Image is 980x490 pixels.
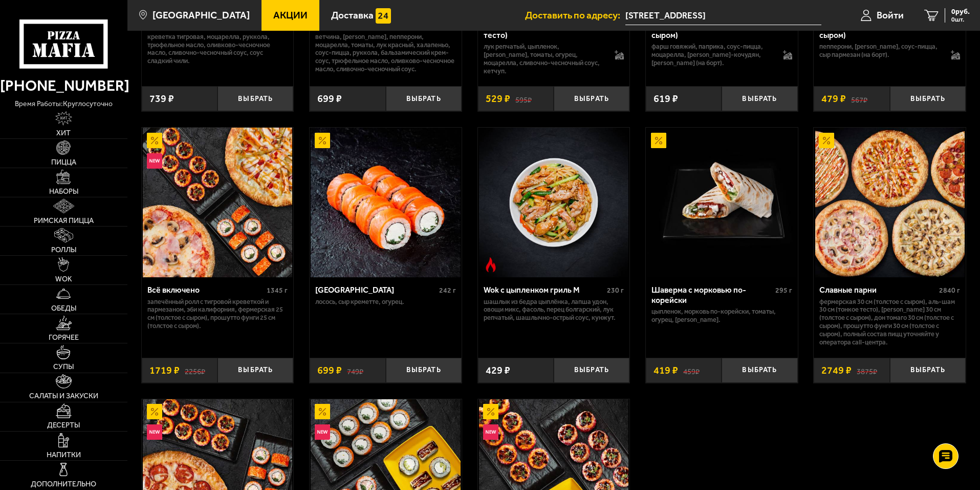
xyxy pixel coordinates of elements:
span: 2749 ₽ [821,365,852,376]
a: АкционныйНовинкаВсё включено [142,128,294,277]
span: 529 ₽ [486,94,510,104]
span: Россия, Санкт-Петербург, Дунайский проспект, 14к1 [625,6,821,25]
span: 0 шт. [951,16,970,23]
span: Салаты и закуски [29,393,98,400]
p: Запечённый ролл с тигровой креветкой и пармезаном, Эби Калифорния, Фермерская 25 см (толстое с сы... [147,298,288,331]
img: Акционный [147,133,162,148]
div: Wok с цыпленком гриль M [484,285,605,295]
span: 429 ₽ [486,365,510,376]
img: Славные парни [815,128,965,277]
span: Дополнительно [31,481,96,488]
div: [GEOGRAPHIC_DATA] [315,285,437,295]
img: Шаверма с морковью по-корейски [647,128,796,277]
s: 595 ₽ [515,94,532,104]
img: Новинка [147,424,162,440]
a: Острое блюдоWok с цыпленком гриль M [478,128,630,277]
s: 459 ₽ [683,365,700,376]
span: 1345 г [267,286,288,295]
img: Акционный [483,404,498,419]
p: креветка тигровая, моцарелла, руккола, трюфельное масло, оливково-чесночное масло, сливочно-чесно... [147,33,288,66]
img: Острое блюдо [483,257,498,273]
span: 242 г [439,286,456,295]
p: лук репчатый, цыпленок, [PERSON_NAME], томаты, огурец, моцарелла, сливочно-чесночный соус, кетчуп. [484,43,605,75]
a: АкционныйФиладельфия [310,128,462,277]
span: Супы [53,363,74,371]
p: ветчина, [PERSON_NAME], пепперони, моцарелла, томаты, лук красный, халапеньо, соус-пицца, руккола... [315,33,456,74]
span: 699 ₽ [317,94,342,104]
span: 419 ₽ [654,365,678,376]
button: Выбрать [890,86,966,111]
p: пепперони, [PERSON_NAME], соус-пицца, сыр пармезан (на борт). [819,43,941,59]
img: Акционный [147,404,162,419]
img: Акционный [315,404,330,419]
p: Фермерская 30 см (толстое с сыром), Аль-Шам 30 см (тонкое тесто), [PERSON_NAME] 30 см (толстое с ... [819,298,960,347]
button: Выбрать [722,86,797,111]
span: Наборы [49,188,78,195]
p: фарш говяжий, паприка, соус-пицца, моцарелла, [PERSON_NAME]-кочудян, [PERSON_NAME] (на борт). [651,43,773,67]
button: Выбрать [890,358,966,383]
span: 0 руб. [951,8,970,15]
span: Хит [56,130,71,137]
img: Новинка [483,424,498,440]
img: Всё включено [143,128,292,277]
button: Выбрать [554,86,629,111]
img: Акционный [315,133,330,148]
button: Выбрать [386,358,462,383]
button: Выбрать [722,358,797,383]
span: Акции [273,10,308,20]
span: 619 ₽ [654,94,678,104]
span: Десерты [47,422,80,429]
span: 479 ₽ [821,94,846,104]
div: Всё включено [147,285,265,295]
div: Славные парни [819,285,937,295]
img: Новинка [315,424,330,440]
img: 15daf4d41897b9f0e9f617042186c801.svg [376,8,391,24]
a: АкционныйШаверма с морковью по-корейски [646,128,798,277]
span: 230 г [607,286,624,295]
p: цыпленок, морковь по-корейски, томаты, огурец, [PERSON_NAME]. [651,308,792,324]
span: Римская пицца [34,217,94,224]
span: Доставить по адресу: [525,10,625,20]
span: Войти [877,10,904,20]
button: Выбрать [554,358,629,383]
img: Wok с цыпленком гриль M [479,128,628,277]
span: Горячее [49,334,79,341]
input: Ваш адрес доставки [625,6,821,25]
span: Обеды [51,305,76,312]
span: WOK [55,276,72,283]
s: 2256 ₽ [185,365,205,376]
div: Шаверма с морковью по-корейски [651,285,773,304]
img: Акционный [651,133,666,148]
button: Выбрать [217,86,293,111]
img: Новинка [147,153,162,169]
s: 567 ₽ [851,94,867,104]
button: Выбрать [217,358,293,383]
img: Филадельфия [311,128,460,277]
span: 739 ₽ [149,94,174,104]
s: 749 ₽ [347,365,363,376]
span: Напитки [47,452,81,459]
span: 2840 г [939,286,960,295]
span: 1719 ₽ [149,365,180,376]
a: АкционныйСлавные парни [814,128,966,277]
span: Роллы [51,247,76,254]
span: Доставка [331,10,374,20]
span: Пицца [51,159,76,166]
span: 699 ₽ [317,365,342,376]
p: шашлык из бедра цыплёнка, лапша удон, овощи микс, фасоль, перец болгарский, лук репчатый, шашлычн... [484,298,624,322]
button: Выбрать [386,86,462,111]
s: 3875 ₽ [857,365,877,376]
span: [GEOGRAPHIC_DATA] [153,10,250,20]
img: Акционный [819,133,834,148]
p: лосось, Сыр креметте, огурец. [315,298,456,306]
span: 295 г [775,286,792,295]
